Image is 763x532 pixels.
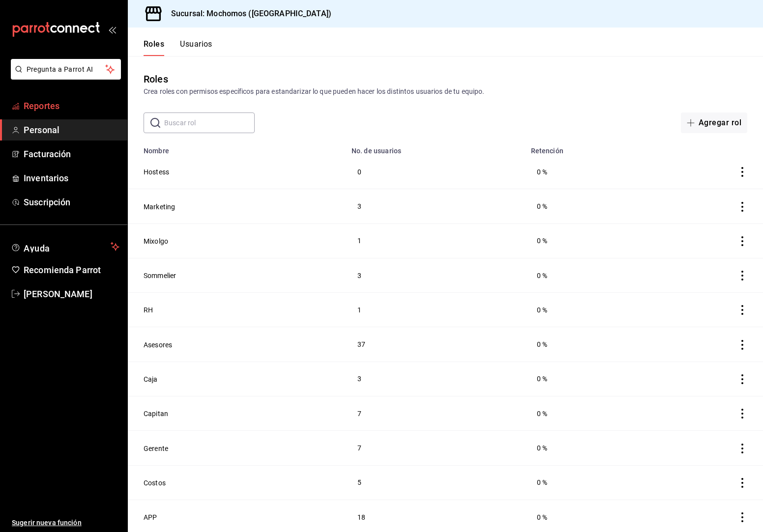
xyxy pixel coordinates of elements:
button: RH [144,305,153,315]
div: Crea roles con permisos específicos para estandarizar lo que pueden hacer los distintos usuarios ... [144,86,747,97]
td: 0 % [525,465,654,500]
button: actions [737,271,747,280]
td: 1 [346,293,525,327]
h3: Sucursal: Mochomos ([GEOGRAPHIC_DATA]) [163,8,331,20]
span: Inventarios [24,171,119,185]
button: actions [737,305,747,315]
button: Pregunta a Parrot AI [11,59,121,80]
a: Pregunta a Parrot AI [7,71,121,82]
button: actions [737,167,747,177]
button: Capitan [144,409,168,419]
button: APP [144,512,157,522]
td: 0 % [525,189,654,224]
td: 5 [346,465,525,500]
td: 0 % [525,224,654,258]
button: actions [737,340,747,350]
span: Pregunta a Parrot AI [27,64,106,75]
span: Ayuda [24,241,107,252]
td: 0 % [525,155,654,189]
button: actions [737,374,747,384]
button: Costos [144,478,166,488]
div: navigation tabs [144,39,212,56]
span: Suscripción [24,196,119,209]
th: No. de usuarios [346,141,525,155]
span: Personal [24,123,119,137]
span: [PERSON_NAME] [24,287,119,301]
td: 3 [346,258,525,292]
th: Retención [525,141,654,155]
td: 0 % [525,258,654,292]
th: Nombre [128,141,346,155]
td: 3 [346,189,525,224]
td: 37 [346,327,525,362]
button: actions [737,444,747,453]
div: Roles [144,72,168,86]
button: Marketing [144,202,175,212]
span: Sugerir nueva función [12,518,119,528]
button: Roles [144,39,164,56]
td: 1 [346,224,525,258]
input: Buscar rol [164,113,255,133]
button: open_drawer_menu [108,26,116,33]
button: actions [737,409,747,419]
button: actions [737,236,747,246]
button: actions [737,202,747,212]
span: Facturación [24,147,119,161]
button: Agregar rol [681,112,747,133]
td: 0 % [525,396,654,431]
button: Caja [144,374,158,384]
button: Gerente [144,444,168,453]
button: Sommelier [144,271,176,280]
button: actions [737,512,747,522]
td: 0 % [525,293,654,327]
td: 0 % [525,362,654,396]
button: Asesores [144,340,172,350]
td: 7 [346,431,525,465]
td: 3 [346,362,525,396]
td: 7 [346,396,525,431]
button: Hostess [144,167,169,177]
button: actions [737,478,747,488]
td: 0 [346,155,525,189]
span: Reportes [24,99,119,112]
td: 0 % [525,327,654,362]
button: Usuarios [180,39,212,56]
td: 0 % [525,431,654,465]
button: Mixolgo [144,236,168,246]
span: Recomienda Parrot [24,263,119,277]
